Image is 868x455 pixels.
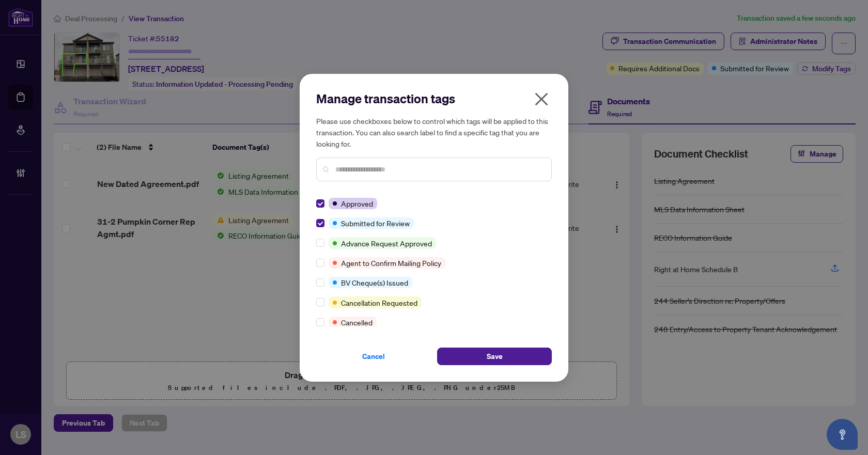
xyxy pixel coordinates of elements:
span: Submitted for Review [341,217,410,229]
span: Agent to Confirm Mailing Policy [341,257,441,269]
span: Approved [341,198,373,209]
span: Cancel [362,348,385,365]
button: Save [437,348,552,365]
span: close [533,91,550,107]
span: Cancelled [341,317,373,328]
button: Cancel [316,348,431,365]
span: Advance Request Approved [341,238,432,249]
span: Save [487,348,503,365]
h2: Manage transaction tags [316,90,552,107]
h5: Please use checkboxes below to control which tags will be applied to this transaction. You can al... [316,115,552,149]
button: Open asap [827,419,858,450]
span: Cancellation Requested [341,297,417,308]
span: BV Cheque(s) Issued [341,277,408,288]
